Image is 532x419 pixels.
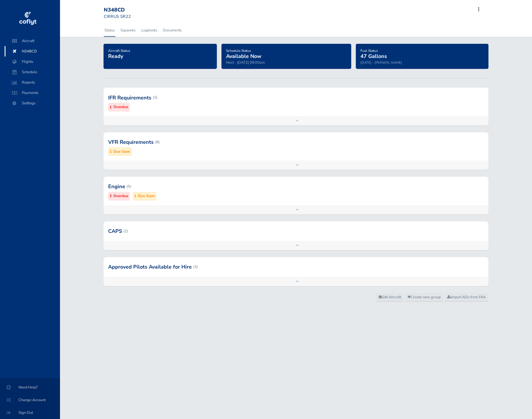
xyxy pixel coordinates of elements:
span: Available Now [226,53,261,60]
a: Logbooks [141,24,158,37]
a: Status [104,24,115,37]
span: Schedule [10,67,54,77]
span: Need Help? [7,382,53,392]
span: Aircraft Status [108,48,130,53]
a: Documents [162,24,182,37]
span: Sign Out [7,407,53,418]
span: Edit Aircraft [379,295,401,300]
small: CIRRUS SR22 [104,14,131,19]
a: Create new group [405,293,443,302]
small: Due Soon [113,149,130,155]
span: N348CD [10,46,54,56]
span: Next - [DATE] 08:00am [226,60,265,65]
small: Overdue [113,193,128,199]
span: Settings [10,98,54,108]
span: Reports [10,77,54,88]
span: Ready [108,53,123,60]
span: 47 Gallons [360,53,387,60]
small: Due Soon [138,193,155,199]
span: Fuel Status [360,48,378,53]
span: Schedule Status [226,48,251,53]
span: Aircraft [10,36,54,46]
a: Import ADs from FAA [445,293,488,302]
small: [DATE] - [PERSON_NAME] [360,60,402,65]
img: coflyt logo [18,10,37,27]
a: Schedule StatusAvailable Now [226,47,261,60]
small: Overdue [113,104,128,110]
span: Create new group [408,295,441,300]
a: Squawks [120,24,136,37]
span: Flights [10,56,54,67]
span: Import ADs from FAA [447,295,486,300]
a: Edit Aircraft [376,293,404,302]
span: Change Account [7,395,53,405]
div: N348CD [104,7,145,13]
span: Payments [10,88,54,98]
